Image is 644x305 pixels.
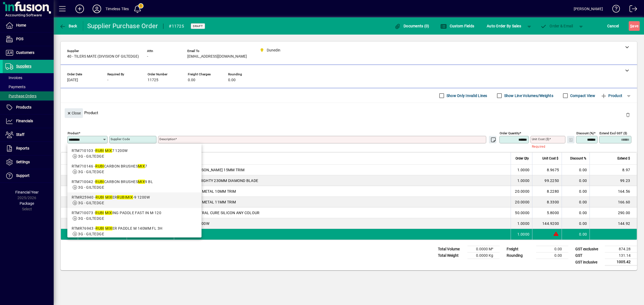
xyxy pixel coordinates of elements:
[629,21,640,31] button: Save
[72,148,197,154] div: RTM710103 - 7 1200W
[78,185,104,189] span: 3G - GILTEDGE
[511,229,532,240] td: 1.0000
[72,195,197,200] div: RTMR25940 - ER -9 1200W
[3,155,54,169] a: Settings
[536,252,568,259] td: 0.00
[67,161,202,177] mat-option: RTM710146 - RUBI CARBON BRUSHES MIX 7
[3,169,54,183] a: Support
[105,211,112,215] em: MIX
[72,163,197,169] div: RTM710146 - CARBON BRUSHES 7
[228,78,236,82] span: 0.00
[511,186,532,197] td: 20.0000
[16,119,33,123] span: Financials
[467,252,500,259] td: 0.0000 Kg
[177,178,258,183] span: HOLER TILE MIGHTY 230MM DIAMOND BLADE
[590,207,637,218] td: 290.00
[532,218,562,229] td: 144.9200
[532,137,549,141] mat-label: Unit Cost ($)
[590,175,637,186] td: 99.23
[562,186,590,197] td: 0.00
[159,137,175,141] mat-label: Description
[67,78,78,82] span: [DATE]
[504,246,536,252] td: Freight
[16,132,24,137] span: Staff
[562,207,590,218] td: 0.00
[193,24,203,28] span: Draft
[511,165,532,175] td: 1.0000
[538,21,576,31] button: Order & Email
[107,78,108,82] span: -
[562,229,590,240] td: 0.00
[78,232,104,236] span: 3G - GILTEDGE
[573,252,605,259] td: GST
[177,210,260,215] span: SPARKO NEUTRAL CURE SILICON ANY COLOUR
[500,131,519,135] mat-label: Order Quantity
[16,146,29,150] span: Reports
[96,226,104,230] em: RUBI
[605,246,637,252] td: 874.28
[3,73,54,82] a: Invoices
[606,21,620,31] button: Cancel
[15,190,39,194] span: Financial Year
[67,192,202,208] mat-option: RTMR25940 - RUBI MIXER RUBIMIX-9 1200W
[72,226,197,231] div: RTMR76943 - ER PADDLE M 140MM FL 3H
[3,128,54,142] a: Staff
[147,54,148,59] span: -
[576,131,594,135] mat-label: Discount (%)
[67,208,202,224] mat-option: RTM710073 - RUBI MIXING PADDLE FAST IN M-120
[138,180,145,184] em: MIX
[562,218,590,229] td: 0.00
[117,195,126,199] em: RUBI
[607,22,619,30] span: Cancel
[177,199,236,205] span: L ANGLE GUN METAL 11MM TRIM
[625,1,637,18] a: Logout
[621,108,634,121] button: Delete
[16,23,26,27] span: Home
[467,246,500,252] td: 0.0000 M³
[3,32,54,46] a: POS
[532,186,562,197] td: 8.2280
[511,175,532,186] td: 1.0000
[159,143,493,149] mat-error: Required
[16,37,23,41] span: POS
[5,94,36,98] span: Purchase Orders
[503,93,553,98] label: Show Line Volumes/Weights
[78,201,104,205] span: 3G - GILTEDGE
[536,246,568,252] td: 0.00
[617,155,630,161] span: Extend $
[126,195,133,199] em: MIX
[3,82,54,91] a: Payments
[67,146,202,161] mat-option: RTM710103 - RUBI MIX 7 1200W
[72,210,197,216] div: RTM710073 - ING PADDLE FAST IN M-120
[504,252,536,259] td: Rounding
[67,224,202,239] mat-option: RTMR76943 - RUBI MIXER PADDLE M 140MM FL 3H
[540,24,573,28] span: Order & Email
[61,103,637,122] div: Product
[562,197,590,207] td: 0.00
[3,46,54,59] a: Customers
[511,207,532,218] td: 50.0000
[532,165,562,175] td: 8.9675
[54,21,83,31] app-page-header-button: Back
[63,110,84,115] app-page-header-button: Close
[177,167,245,173] span: L ANGLE [PERSON_NAME] 15MM TRIM
[71,4,88,14] button: Add
[177,221,209,226] span: RUBI MIX 7 1200W
[542,155,558,161] span: Unit Cost $
[621,112,634,117] app-page-header-button: Delete
[608,1,620,18] a: Knowledge Base
[188,78,195,82] span: 0.00
[16,173,30,178] span: Support
[67,54,139,59] span: 40 - TILERS MATE (DIVISION OF GILTEDGE)
[5,85,25,89] span: Payments
[569,93,595,98] label: Compact View
[630,24,632,28] span: S
[67,177,202,192] mat-option: RTM710042 - RUBI CARBON BRUSHES MIX 9 BL
[3,114,54,128] a: Financials
[96,195,104,199] em: RUBI
[590,186,637,197] td: 164.56
[16,105,31,109] span: Products
[590,197,637,207] td: 166.60
[3,91,54,101] a: Purchase Orders
[95,148,104,153] em: RUBI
